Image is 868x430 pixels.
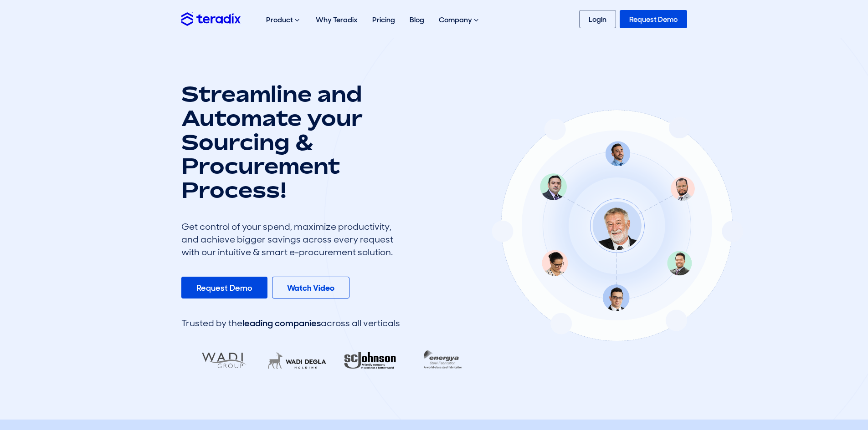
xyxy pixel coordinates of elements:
[181,277,267,298] a: Request Demo
[620,10,687,28] a: Request Demo
[287,283,334,293] b: Watch Video
[332,346,406,375] img: RA
[579,10,616,28] a: Login
[308,5,365,34] a: Why Teradix
[181,220,400,258] div: Get control of your spend, maximize productivity, and achieve bigger savings across every request...
[259,346,333,375] img: LifeMakers
[365,5,402,34] a: Pricing
[272,277,349,298] a: Watch Video
[181,12,241,25] img: Teradix logo
[259,5,308,35] div: Product
[402,5,431,34] a: Blog
[181,82,400,202] h1: Streamline and Automate your Sourcing & Procurement Process!
[242,317,321,329] span: leading companies
[431,5,488,35] div: Company
[181,317,400,329] div: Trusted by the across all verticals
